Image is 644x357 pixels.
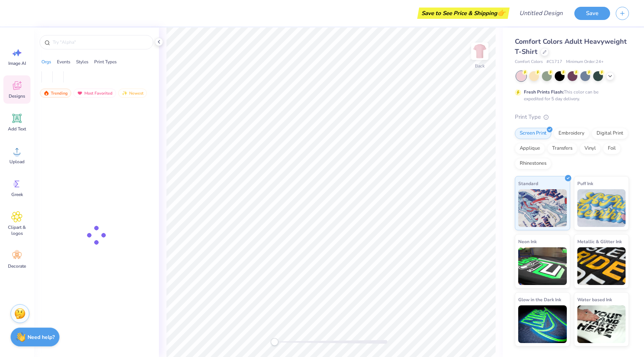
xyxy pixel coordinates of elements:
span: Add Text [8,126,26,132]
img: most_fav.gif [77,90,83,96]
span: # C1717 [546,59,562,65]
span: Clipart & logos [5,224,29,236]
div: This color can be expedited for 5 day delivery. [524,89,617,102]
span: Comfort Colors Adult Heavyweight T-Shirt [515,37,627,56]
img: Metallic & Glitter Ink [577,247,626,285]
div: Trending [40,89,71,98]
div: Embroidery [554,128,589,139]
span: Upload [9,159,24,165]
div: Print Type [515,113,629,121]
img: Standard [518,189,567,227]
span: Water based Ink [577,296,612,303]
img: Water based Ink [577,305,626,343]
span: Puff Ink [577,179,593,187]
div: Events [57,58,70,65]
div: Foil [603,143,621,154]
div: Orgs [41,58,51,65]
div: Rhinestones [515,158,551,169]
button: Save [574,7,610,20]
img: trending.gif [43,90,49,96]
div: Back [475,63,485,69]
span: Standard [518,179,538,187]
span: Neon Ink [518,237,537,245]
img: Neon Ink [518,247,567,285]
div: Save to See Price & Shipping [419,8,508,19]
span: Glow in the Dark Ink [518,296,561,303]
span: Greek [11,192,23,198]
span: Comfort Colors [515,59,543,65]
span: Minimum Order: 24 + [566,59,604,65]
img: Puff Ink [577,189,626,227]
strong: Need help? [27,334,55,341]
div: Digital Print [592,128,628,139]
span: Image AI [8,60,26,66]
span: Designs [9,93,25,99]
div: Styles [76,58,89,65]
div: Newest [118,89,147,98]
input: Untitled Design [513,6,569,21]
div: Screen Print [515,128,551,139]
input: Try "Alpha" [52,38,148,46]
div: Applique [515,143,545,154]
img: Back [472,44,487,59]
div: Print Types [94,58,117,65]
div: Most Favorited [73,89,116,98]
div: Transfers [547,143,577,154]
span: 👉 [497,8,505,17]
strong: Fresh Prints Flash: [524,89,564,95]
div: Vinyl [580,143,601,154]
img: Glow in the Dark Ink [518,305,567,343]
span: Decorate [8,263,26,269]
div: Accessibility label [271,338,278,346]
img: newest.gif [122,90,128,96]
span: Metallic & Glitter Ink [577,237,622,245]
